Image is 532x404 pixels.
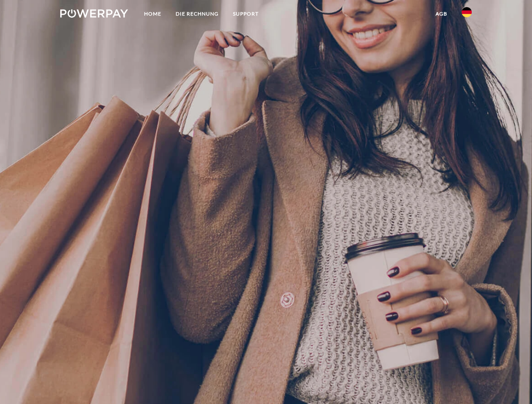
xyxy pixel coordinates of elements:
[60,9,128,18] img: logo-powerpay-white.svg
[462,7,472,17] img: de
[226,6,266,21] a: SUPPORT
[168,6,226,21] a: DIE RECHNUNG
[428,6,454,21] a: agb
[137,6,168,21] a: Home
